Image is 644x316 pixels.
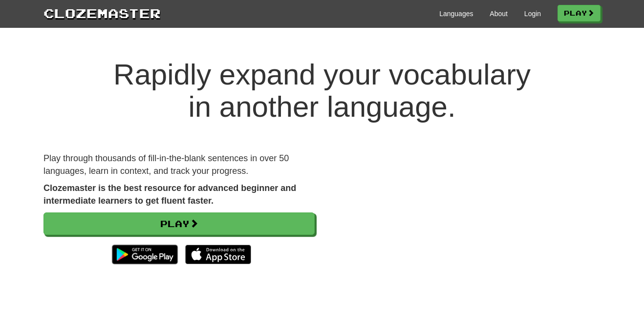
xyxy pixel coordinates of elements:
[185,245,251,264] img: Download_on_the_App_Store_Badge_US-UK_135x40-25178aeef6eb6b83b96f5f2d004eda3bffbb37122de64afbaef7...
[43,4,161,22] a: Clozemaster
[439,9,473,19] a: Languages
[524,9,541,19] a: Login
[558,5,601,21] a: Play
[107,240,183,269] img: Get it on Google Play
[43,212,315,235] a: Play
[43,183,296,206] strong: Clozemaster is the best resource for advanced beginner and intermediate learners to get fluent fa...
[490,9,508,19] a: About
[43,152,315,177] p: Play through thousands of fill-in-the-blank sentences in over 50 languages, learn in context, and...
